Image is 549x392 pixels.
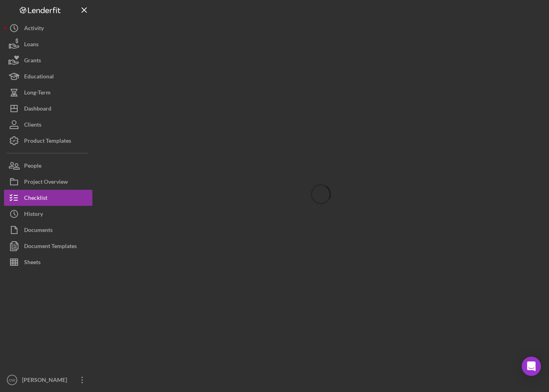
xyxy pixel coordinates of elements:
button: History [4,206,92,222]
button: Product Templates [4,133,92,149]
div: Long-Term [24,84,51,103]
div: Loans [24,36,39,54]
div: Activity [24,20,44,38]
button: Sheets [4,254,92,270]
button: Documents [4,222,92,238]
button: Clients [4,117,92,133]
div: Project Overview [24,174,68,192]
button: Document Templates [4,238,92,254]
div: Educational [24,68,54,86]
button: Project Overview [4,174,92,190]
div: Dashboard [24,101,51,119]
div: Sheets [24,254,41,272]
div: Checklist [24,190,47,208]
button: Long-Term [4,84,92,101]
button: People [4,158,92,174]
button: Dashboard [4,101,92,117]
button: OW[PERSON_NAME] [4,372,92,388]
div: Clients [24,117,41,135]
div: Open Intercom Messenger [522,357,541,376]
div: Product Templates [24,133,71,151]
div: Grants [24,52,41,70]
text: OW [9,378,16,382]
div: Documents [24,222,53,240]
div: People [24,158,41,176]
div: Document Templates [24,238,77,256]
div: [PERSON_NAME] [20,372,72,390]
button: Activity [4,20,92,36]
button: Educational [4,68,92,84]
div: History [24,206,43,224]
button: Loans [4,36,92,52]
button: Checklist [4,190,92,206]
button: Grants [4,52,92,68]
